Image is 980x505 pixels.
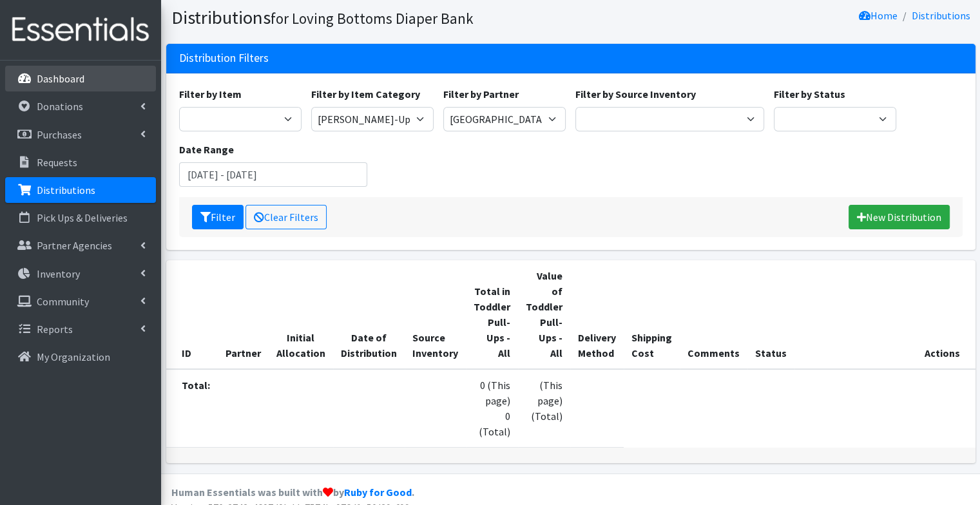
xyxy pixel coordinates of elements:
a: My Organization [5,344,156,370]
h3: Distribution Filters [179,52,269,65]
td: 0 (This page) 0 (Total) [466,369,518,448]
p: Donations [37,100,83,113]
label: Date Range [179,142,234,157]
input: January 1, 2011 - December 31, 2011 [179,162,368,187]
th: Value of Toddler Pull-Ups - All [518,260,570,369]
p: Inventory [37,267,80,280]
a: New Distribution [849,205,950,229]
label: Filter by Partner [443,86,519,102]
th: Total in Toddler Pull-Ups - All [466,260,518,369]
a: Donations [5,93,156,119]
a: Purchases [5,122,156,148]
p: Dashboard [37,72,84,85]
th: Initial Allocation [269,260,333,369]
label: Filter by Item [179,86,242,102]
th: Status [747,260,794,369]
a: Distributions [912,9,970,22]
strong: Total: [182,379,210,392]
p: Reports [37,323,73,336]
label: Filter by Source Inventory [575,86,696,102]
p: Purchases [37,128,82,141]
th: Actions [794,260,975,369]
label: Filter by Status [774,86,845,102]
th: Comments [680,260,747,369]
small: for Loving Bottoms Diaper Bank [271,9,474,28]
td: (This page) (Total) [518,369,570,448]
th: Date of Distribution [333,260,405,369]
h1: Distributions [171,6,566,29]
img: HumanEssentials [5,8,156,52]
p: Partner Agencies [37,239,112,252]
p: Community [37,295,89,308]
th: Source Inventory [405,260,466,369]
a: Dashboard [5,66,156,91]
th: ID [166,260,218,369]
button: Filter [192,205,244,229]
th: Partner [218,260,269,369]
th: Delivery Method [570,260,624,369]
a: Clear Filters [245,205,327,229]
a: Home [859,9,898,22]
th: Shipping Cost [624,260,680,369]
p: Requests [37,156,77,169]
a: Community [5,289,156,314]
a: Reports [5,316,156,342]
a: Inventory [5,261,156,287]
a: Distributions [5,177,156,203]
a: Requests [5,149,156,175]
label: Filter by Item Category [311,86,420,102]
p: Distributions [37,184,95,196]
p: Pick Ups & Deliveries [37,211,128,224]
a: Ruby for Good [344,486,412,499]
a: Partner Agencies [5,233,156,258]
p: My Organization [37,350,110,363]
strong: Human Essentials was built with by . [171,486,414,499]
a: Pick Ups & Deliveries [5,205,156,231]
